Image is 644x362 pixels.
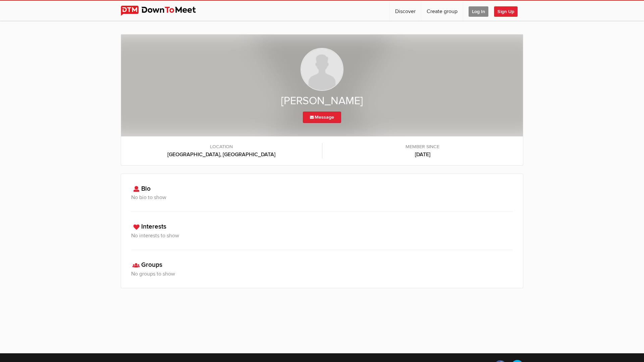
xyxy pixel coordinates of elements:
[494,1,523,21] a: Sign Up
[131,193,513,201] h3: No bio to show
[421,1,463,21] a: Create group
[303,112,341,123] a: Message
[131,260,513,270] h3: Groups
[329,150,517,159] b: [DATE]
[390,1,421,21] a: Discover
[131,184,513,194] h3: Bio
[131,222,513,232] h3: Interests
[301,48,343,91] img: Donovan Hutchinson
[329,143,517,150] span: Member since
[128,143,315,150] span: LOCATION
[494,6,518,17] span: Sign Up
[463,1,494,21] a: Log In
[121,6,206,16] img: DownToMeet
[131,232,513,240] h3: No interests to show
[469,6,488,17] span: Log In
[128,150,315,159] b: [GEOGRAPHIC_DATA], [GEOGRAPHIC_DATA]
[131,270,513,278] h3: No groups to show
[135,94,509,108] h2: [PERSON_NAME]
